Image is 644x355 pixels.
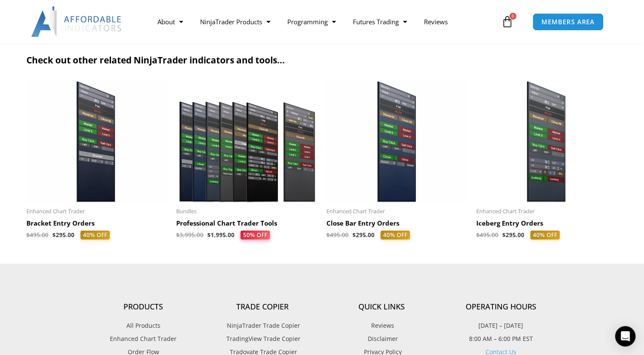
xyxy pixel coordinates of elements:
a: All Products [84,320,203,331]
p: 8:00 AM – 6:00 PM EST [441,333,561,344]
a: Iceberg Entry Orders [476,219,618,231]
h2: Bracket Entry Orders [26,219,168,228]
a: Reviews [322,320,441,331]
bdi: 295.00 [52,231,74,239]
img: IceBergEntryOrders | Affordable Indicators – NinjaTrader [476,81,618,203]
img: ProfessionalToolsBundlePage | Affordable Indicators – NinjaTrader [176,81,318,203]
a: Professional Chart Trader Tools [176,219,318,231]
span: All Products [126,320,160,331]
h2: Close Bar Entry Orders [326,219,468,228]
span: 40% OFF [530,231,560,240]
h4: Trade Copier [203,302,322,312]
a: Programming [279,12,344,31]
span: $ [176,231,180,239]
img: CloseBarOrders | Affordable Indicators – NinjaTrader [326,81,468,203]
a: Close Bar Entry Orders [326,219,468,231]
a: NinjaTrader Products [192,12,279,31]
span: 50% OFF [240,231,270,240]
a: MEMBERS AREA [532,13,604,31]
h4: Operating Hours [441,302,561,312]
a: About [149,12,192,31]
span: Reviews [369,320,394,331]
span: Enhanced Chart Trader [110,333,177,344]
span: $ [502,231,506,239]
span: $ [352,231,356,239]
a: NinjaTrader Trade Copier [203,320,322,331]
bdi: 3,995.00 [176,231,203,239]
bdi: 1,995.00 [207,231,235,239]
span: Enhanced Chart Trader [326,208,468,215]
a: Reviews [415,12,456,31]
a: Enhanced Chart Trader [84,333,203,344]
span: 40% OFF [381,231,410,240]
span: TradingView Trade Copier [224,333,301,344]
span: $ [207,231,211,239]
span: MEMBERS AREA [541,19,595,25]
bdi: 495.00 [476,231,498,239]
p: [DATE] – [DATE] [441,320,561,331]
span: 40% OFF [80,231,110,240]
span: Bundles [176,208,318,215]
span: Enhanced Chart Trader [476,208,618,215]
span: Enhanced Chart Trader [26,208,168,215]
img: BracketEntryOrders | Affordable Indicators – NinjaTrader [26,81,168,203]
a: 0 [489,9,526,34]
span: $ [476,231,480,239]
h4: Quick Links [322,302,441,312]
h2: Check out other related NinjaTrader indicators and tools... [26,54,618,66]
span: Disclaimer [366,333,398,344]
div: Open Intercom Messenger [615,326,635,346]
span: $ [326,231,330,239]
h2: Iceberg Entry Orders [476,219,618,228]
span: $ [52,231,56,239]
a: Futures Trading [344,12,415,31]
h4: Products [84,302,203,312]
span: NinjaTrader Trade Copier [225,320,300,331]
nav: Menu [149,12,499,31]
h2: Professional Chart Trader Tools [176,219,318,228]
span: 0 [509,13,516,20]
a: TradingView Trade Copier [203,333,322,344]
a: Disclaimer [322,333,441,344]
bdi: 295.00 [352,231,375,239]
bdi: 495.00 [26,231,49,239]
span: $ [26,231,30,239]
bdi: 295.00 [502,231,524,239]
a: Bracket Entry Orders [26,219,168,231]
img: LogoAI | Affordable Indicators – NinjaTrader [31,6,123,37]
bdi: 495.00 [326,231,349,239]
